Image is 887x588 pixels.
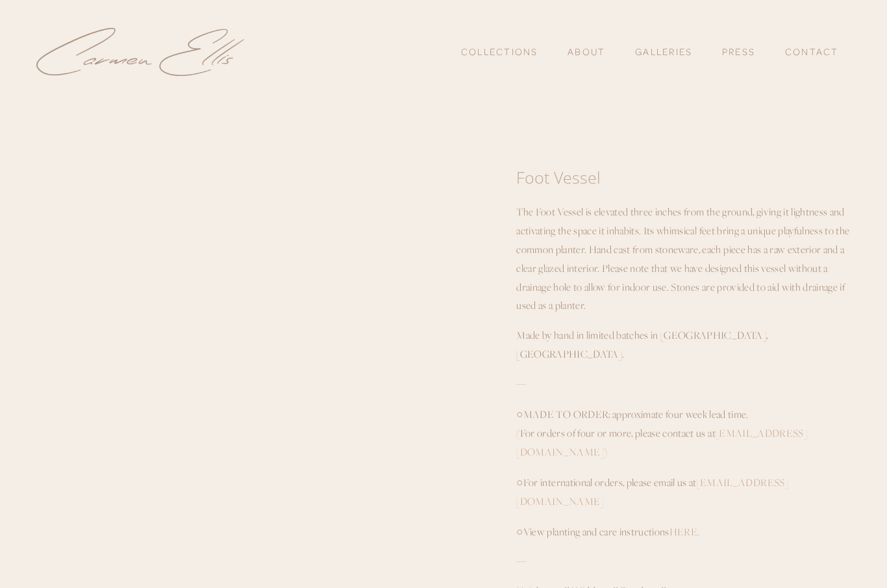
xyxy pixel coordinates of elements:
a: HERE. [669,525,700,539]
strong: ○ [516,407,523,421]
a: Contact [785,41,839,63]
p: For international orders, please email us at [516,473,851,511]
a: [EMAIL_ADDRESS][DOMAIN_NAME] [516,476,788,508]
a: Collections [461,41,538,63]
p: The Foot Vessel is elevated three inches from the ground, giving it lightness and activating the ... [516,203,851,315]
a: About [568,45,605,57]
img: Carmen Ellis Studio [36,28,244,77]
p: MADE TO ORDER; approximate four week lead time. (For orders of four or more, please contact us at ) [516,405,851,462]
a: Galleries [635,45,692,57]
p: Made by hand in limited batches in [GEOGRAPHIC_DATA], [GEOGRAPHIC_DATA]. [516,326,851,364]
p: — [516,552,851,571]
strong: ○ [516,524,523,539]
a: [EMAIL_ADDRESS][DOMAIN_NAME] [516,426,807,459]
p: — [516,375,851,394]
p: View planting and care instructions [516,522,851,542]
h1: Foot Vessel [516,167,851,187]
a: Press [722,41,755,63]
strong: ○ [516,475,523,489]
